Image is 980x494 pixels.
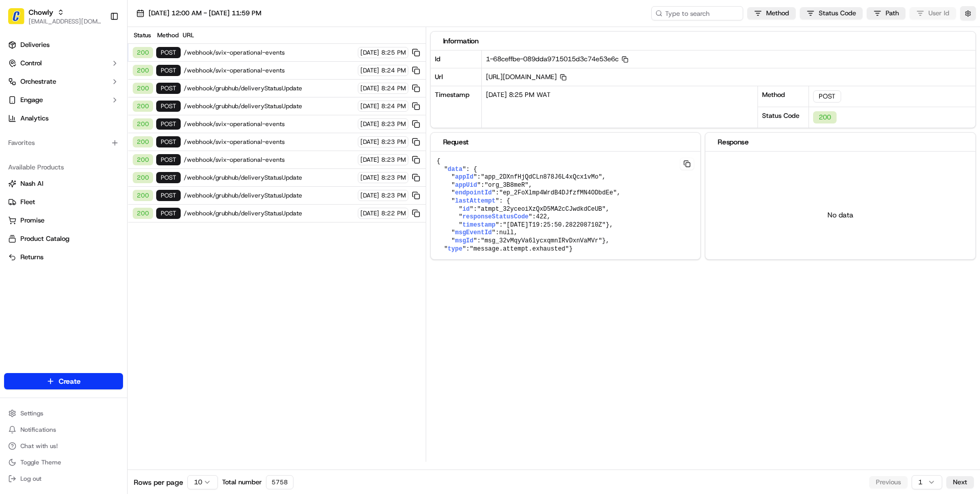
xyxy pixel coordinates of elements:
[827,210,853,220] p: No data
[381,102,406,110] span: 8:24 PM
[443,137,689,147] div: Request
[132,31,152,39] div: Status
[20,458,61,466] span: Toggle Theme
[431,86,482,128] div: Timestamp
[156,83,181,94] div: POST
[184,209,355,217] span: /webhook/grubhub/deliveryStatusUpdate
[462,213,529,220] span: responseStatusCode
[20,59,42,68] span: Control
[4,73,123,90] button: Orchestrate
[4,231,123,247] button: Product Catalog
[184,48,355,57] span: /webhook/svix-operational-events
[156,101,181,112] div: POST
[184,174,355,182] span: /webhook/grubhub/deliveryStatusUpdate
[222,478,262,487] span: Total number
[184,191,355,200] span: /webhook/grubhub/deliveryStatusUpdate
[4,110,123,127] a: Analytics
[819,9,856,18] span: Status Code
[4,423,123,437] button: Notifications
[133,83,153,94] div: 200
[133,208,153,219] div: 200
[536,213,547,220] span: 422
[8,197,119,207] a: Fleet
[184,138,355,146] span: /webhook/svix-operational-events
[29,7,53,17] button: Chowly
[132,6,266,20] button: [DATE] 12:00 AM - [DATE] 11:59 PM
[133,65,153,76] div: 200
[360,174,379,182] span: [DATE]
[8,8,24,24] img: Chowly
[133,136,153,147] div: 200
[184,66,355,75] span: /webhook/svix-operational-events
[747,7,796,19] button: Method
[360,209,379,217] span: [DATE]
[4,439,123,453] button: Chat with us!
[381,84,406,92] span: 8:24 PM
[4,92,123,108] button: Engage
[8,234,119,243] a: Product Catalog
[156,208,181,219] div: POST
[59,376,81,386] span: Create
[455,237,474,244] span: msgId
[20,442,58,450] span: Chat with us!
[133,154,153,165] div: 200
[477,206,606,213] span: "atmpt_32yceoiXzQxD5MA2cCJwdkdCeUB"
[4,455,123,470] button: Toggle Theme
[766,9,789,18] span: Method
[381,120,406,128] span: 8:23 PM
[499,189,617,196] span: "ep_2FoXlmp4WrdB4DJfzfMN4ODbdEe"
[455,229,492,236] span: msgEventId
[813,90,841,103] div: POST
[381,174,406,182] span: 8:23 PM
[184,102,355,110] span: /webhook/grubhub/deliveryStatusUpdate
[481,237,602,244] span: "msg_32vMqyVa6lycxqmnIRvDxnVaMVr"
[867,7,905,19] button: Path
[4,472,123,486] button: Log out
[4,373,123,389] button: Create
[4,176,123,192] button: Nash AI
[360,48,379,57] span: [DATE]
[20,409,43,417] span: Settings
[4,37,123,53] a: Deliveries
[651,6,743,20] input: Type to search
[29,17,102,26] button: [EMAIL_ADDRESS][DOMAIN_NAME]
[20,253,43,262] span: Returns
[886,9,899,18] span: Path
[156,47,181,58] div: POST
[184,84,355,92] span: /webhook/grubhub/deliveryStatusUpdate
[20,426,56,434] span: Notifications
[133,101,153,112] div: 200
[184,120,355,128] span: /webhook/svix-operational-events
[455,174,474,181] span: appId
[455,182,477,189] span: appUid
[20,40,50,50] span: Deliveries
[4,194,123,210] button: Fleet
[156,190,181,201] div: POST
[813,111,837,123] div: 200
[431,51,482,68] div: Id
[503,221,606,229] span: "[DATE]T19:25:50.282208710Z"
[156,154,181,165] div: POST
[360,138,379,146] span: [DATE]
[360,191,379,200] span: [DATE]
[156,172,181,183] div: POST
[470,245,569,253] span: "message.attempt.exhausted"
[8,253,119,262] a: Returns
[4,135,123,151] div: Favorites
[482,86,758,128] div: [DATE] 8:25 PM WAT
[4,249,123,265] button: Returns
[20,216,44,225] span: Promise
[266,475,293,489] div: 5758
[360,156,379,164] span: [DATE]
[8,179,119,188] a: Nash AI
[462,221,496,229] span: timestamp
[486,72,567,81] span: [URL][DOMAIN_NAME]
[443,36,964,46] div: Information
[381,209,406,217] span: 8:22 PM
[20,95,43,105] span: Engage
[499,229,514,236] span: null
[4,4,106,29] button: ChowlyChowly[EMAIL_ADDRESS][DOMAIN_NAME]
[381,191,406,200] span: 8:23 PM
[4,55,123,71] button: Control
